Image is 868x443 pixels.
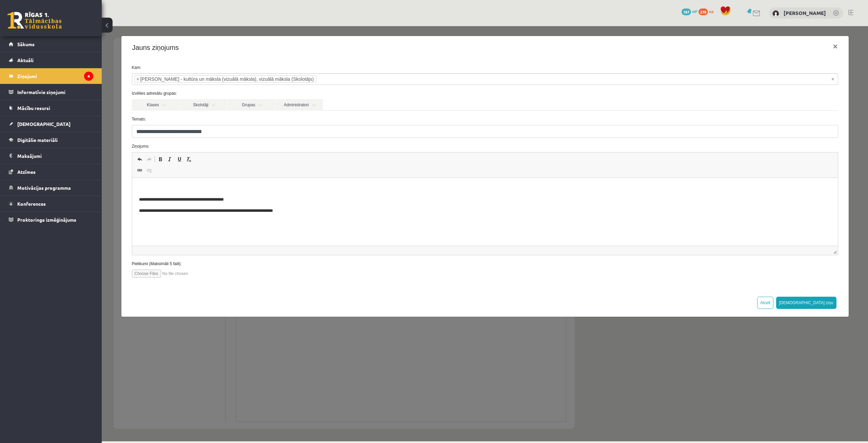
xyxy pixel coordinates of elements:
label: Kam: [25,38,742,44]
a: [DEMOGRAPHIC_DATA] [9,116,93,132]
a: Rīgas 1. Tālmācības vidusskola [7,12,62,29]
a: Aktuāli [9,52,93,68]
span: Atzīmes [17,169,36,175]
button: [DEMOGRAPHIC_DATA] ziņu [674,271,735,283]
span: [DEMOGRAPHIC_DATA] [17,121,71,127]
a: Mācību resursi [9,100,93,116]
button: Atcelt [655,271,672,283]
label: Temats: [25,90,742,96]
span: Digitālie materiāli [17,137,58,143]
span: xp [709,8,713,14]
a: Вставить/Редактировать ссылку (Ctrl+K) [33,140,43,149]
span: Mācību resursi [17,105,50,111]
a: Skolotāji [78,73,125,85]
a: Maksājumi [9,148,93,164]
legend: Ziņojumi [17,68,93,84]
a: Повторить (Ctrl+Y) [43,129,52,137]
a: Sākums [9,36,93,52]
span: Proktoringa izmēģinājums [17,217,76,223]
legend: Maksājumi [17,148,93,164]
a: Klases [30,73,78,85]
a: Motivācijas programma [9,180,93,196]
span: mP [692,8,697,14]
i: 4 [84,72,93,81]
a: Полужирный (Ctrl+B) [54,129,63,137]
a: Ziņojumi4 [9,68,93,84]
a: Proktoringa izmēģinājums [9,212,93,227]
a: Administratori [174,73,221,85]
button: × [726,11,741,30]
span: Konferences [17,201,46,207]
iframe: Визуальный текстовый редактор, wiswyg-editor-47024827826560-1758119921-727 [31,152,736,220]
a: Grupas [126,73,173,85]
h4: Jauns ziņojums [31,16,77,26]
a: Konferences [9,196,93,211]
span: Motivācijas programma [17,185,71,191]
a: 278 xp [698,8,717,14]
a: Informatīvie ziņojumi [9,84,93,100]
a: [PERSON_NAME] [784,10,826,16]
span: Aktuāli [17,57,34,63]
span: Перетащите для изменения размера [731,224,735,227]
span: Sākums [17,41,35,47]
label: Izvēlies adresātu grupas: [25,64,742,70]
span: 278 [698,8,708,15]
a: Отменить (Ctrl+Z) [33,129,43,137]
span: Noņemt visus vienumus [730,50,732,56]
a: Digitālie materiāli [9,132,93,148]
a: Курсив (Ctrl+I) [63,129,73,137]
img: Alexandra Pavlova [772,10,779,17]
label: Pielikumi (Maksimāli 5 faili): [25,235,742,241]
legend: Informatīvie ziņojumi [17,84,93,100]
a: Atzīmes [9,164,93,180]
span: × [35,50,38,56]
a: 187 mP [682,8,697,14]
span: 187 [682,8,691,15]
a: Убрать форматирование [82,129,92,137]
a: Убрать ссылку [43,140,52,149]
a: Подчеркнутый (Ctrl+U) [73,129,82,137]
label: Ziņojums: [25,117,742,123]
li: Ilze Kolka - kultūra un māksla (vizuālā māksla), vizuālā māksla (Skolotājs) [33,49,215,57]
